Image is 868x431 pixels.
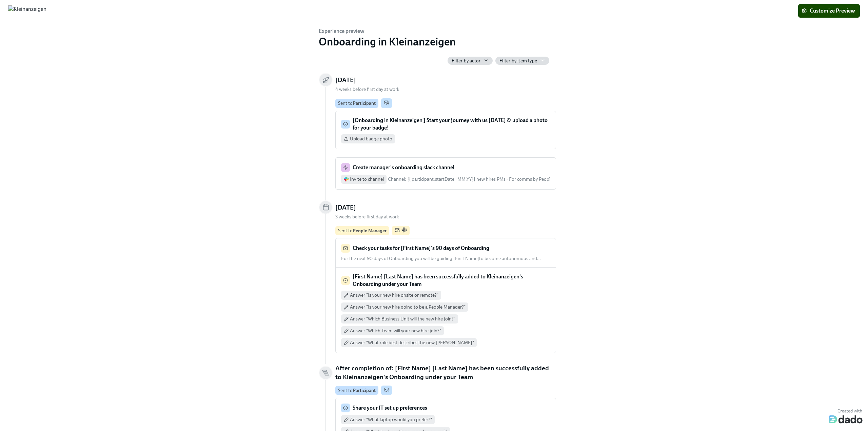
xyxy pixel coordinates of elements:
span: Answer "What role best describes the new [PERSON_NAME]" [350,339,474,346]
strong: Create manager's onboarding slack channel [353,164,454,171]
button: Filter by item type [495,57,549,65]
div: Check your tasks for [First Name]'s 90 days of Onboarding [341,244,550,253]
h5: [DATE] [335,203,356,212]
span: 3 weeks before first day at work [335,214,399,220]
strong: People Manager [353,228,387,233]
span: Answer "Which Team will your new hire join?" [350,328,441,334]
span: 4 weeks before first day at work [335,86,399,92]
span: Filter by item type [499,58,537,64]
div: [First Name] [Last Name] has been successfully added to Kleinanzeigen's Onboarding under your Team [341,273,550,288]
div: Sent to [338,100,376,106]
div: Share your IT set up preferences [341,404,550,412]
span: For the next 90 days of Onboarding you will be guiding [First Name]to become autonomous and … [341,256,541,261]
span: Personal Email [384,100,389,107]
h5: After completion of: [First Name] [Last Name] has been successfully added to Kleinanzeigen's Onbo... [335,364,549,381]
strong: [First Name] [Last Name] has been successfully added to Kleinanzeigen's Onboarding under your Team [353,273,523,287]
span: Upload badge photo [350,136,392,142]
span: Answer "Is your new hire onsite or remote?" [350,292,438,298]
h2: Onboarding in Kleinanzeigen [319,35,456,48]
strong: [Onboarding in Kleinanzeigen ] Start your journey with us [DATE] & upload a photo for your badge! [353,117,548,131]
h6: Experience preview [319,27,456,35]
span: Answer "Is your new hire going to be a People Manager?" [350,304,466,310]
img: Dado [829,407,863,424]
div: Create manager's onboarding slack channel [341,163,550,172]
h5: [DATE] [335,76,356,84]
button: Customize Preview [798,4,860,18]
div: Sent to [338,228,387,234]
span: Answer "What laptop would you prefer?" [350,416,432,423]
div: Sent to [338,387,376,394]
span: Slack [401,227,407,234]
img: Kleinanzeigen [8,5,46,16]
span: Work Email [395,227,400,234]
strong: Participant [353,100,376,106]
span: Answer "Which Business Unit will the new hire join?" [350,316,455,322]
div: Invite to channel [350,176,384,182]
div: [Onboarding in Kleinanzeigen ] Start your journey with us [DATE] & upload a photo for your badge! [341,117,550,132]
span: Personal Email [384,387,389,394]
button: Filter by actor [448,57,493,65]
span: Customize Preview [803,7,855,14]
div: Channel: {{ participant.startDate | MM.YY}} new hires PMs - For comms by People Team on onboardin... [388,176,550,182]
span: Filter by actor [452,58,480,64]
strong: Participant [353,388,376,393]
strong: Check your tasks for [First Name]'s 90 days of Onboarding [353,245,489,251]
strong: Share your IT set up preferences [353,405,427,411]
